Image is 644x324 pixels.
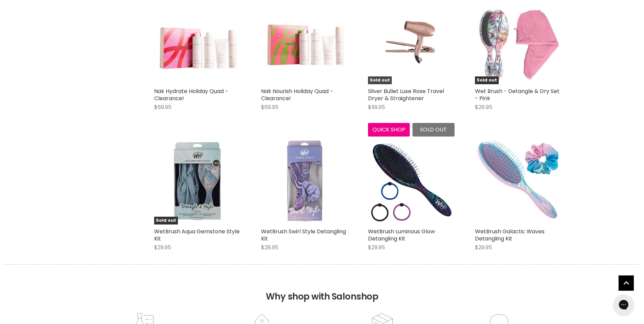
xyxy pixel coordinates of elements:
[368,228,435,242] a: WetBrush Luminous Glow Detangling Kit
[154,87,228,102] a: Nak Hydrate Holiday Quad - Clearance!
[475,103,492,111] span: $26.95
[368,123,410,137] button: Quick shop
[368,138,455,224] img: WetBrush Luminous Glow Detangling Kit
[619,275,634,291] a: Back to top
[261,103,278,111] span: $69.95
[475,76,499,84] span: Sold out
[368,87,444,102] a: Silver Bullet Luxe Rose Travel Dryer & Straightener
[619,275,634,293] span: Back to top
[412,123,455,137] button: Sold out
[261,244,278,251] span: $28.95
[420,126,447,133] span: Sold out
[170,138,224,224] img: WetBrush Aqua Gemstone Style Kit
[154,103,171,111] span: $69.95
[368,103,385,111] span: $99.95
[154,228,240,242] a: WetBrush Aqua Gemstone Style Kit
[368,244,385,251] span: $29.95
[261,138,348,224] img: WetBrush Swirl Style Detangling Kit
[475,228,545,242] a: WetBrush Galactic Waves Detangling Kit
[261,228,346,242] a: WetBrush Swirl Style Detangling Kit
[368,76,392,84] span: Sold out
[475,244,492,251] span: $29.95
[154,138,241,224] a: WetBrush Aqua Gemstone Style KitSold out
[261,87,333,102] a: Nak Nourish Holiday Quad - Clearance!
[610,292,637,317] iframe: Gorgias live chat messenger
[154,244,171,251] span: $29.95
[154,217,178,224] span: Sold out
[3,264,641,312] h2: Why shop with Salonshop
[475,138,562,224] img: WetBrush Galactic Waves Detangling Kit
[475,87,559,102] a: Wet Brush - Detangle & Dry Set - Pink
